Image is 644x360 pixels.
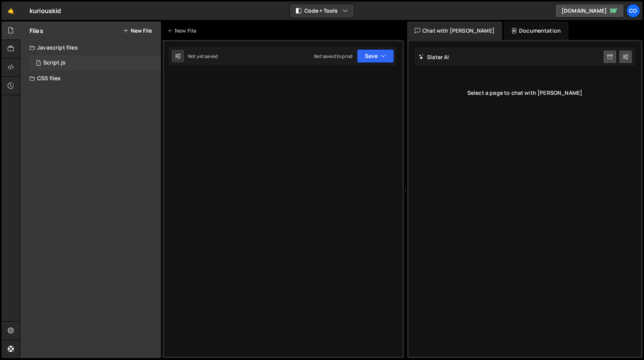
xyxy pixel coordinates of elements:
div: kuriouskid [30,6,61,15]
div: Chat with [PERSON_NAME] [407,21,502,40]
a: Co [626,4,640,18]
div: Script.js [43,59,66,66]
div: New File [167,27,199,35]
div: 16633/45317.js [30,55,161,71]
div: Select a page to chat with [PERSON_NAME] [415,78,635,108]
button: Save [357,49,394,63]
div: Documentation [504,21,568,40]
a: 🤙 [2,2,20,20]
div: Not yet saved [188,53,218,59]
span: 1 [36,61,41,67]
a: [DOMAIN_NAME] [555,4,624,18]
div: Javascript files [20,40,161,55]
h2: Slater AI [419,53,449,61]
button: New File [123,28,152,34]
div: CSS files [20,71,161,86]
button: Code + Tools [290,4,354,18]
h2: Files [30,26,43,35]
div: Not saved to prod [314,53,352,59]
